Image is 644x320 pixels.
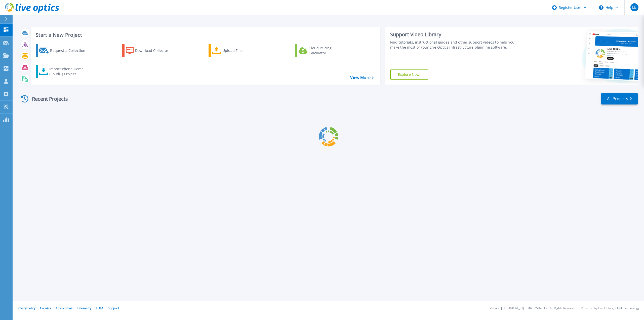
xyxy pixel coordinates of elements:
[209,44,265,57] a: Upload Files
[632,5,636,9] span: LE
[36,32,374,38] h3: Start a New Project
[601,93,638,104] a: All Projects
[528,307,576,310] li: © 2025 Dell Inc. All Rights Reserved
[36,44,92,57] a: Request a Collection
[77,306,91,310] a: Telemetry
[122,44,178,57] a: Download Collector
[108,306,119,310] a: Support
[56,306,72,310] a: Ads & Email
[490,307,524,310] li: Version: [TECHNICAL_ID]
[19,93,75,105] div: Recent Projects
[17,306,35,310] a: Privacy Policy
[222,46,263,56] div: Upload Files
[581,307,639,310] li: Powered by Live Optics, a Dell Technology
[40,306,51,310] a: Cookies
[390,31,521,38] div: Support Video Library
[49,66,89,77] div: Import Phone Home CloudIQ Project
[135,46,175,56] div: Download Collector
[309,46,349,56] div: Cloud Pricing Calculator
[390,69,428,80] a: Explore Now!
[96,306,103,310] a: EULA
[390,40,521,50] div: Find tutorials, instructional guides and other support videos to help you make the most of your L...
[50,46,90,56] div: Request a Collection
[295,44,351,57] a: Cloud Pricing Calculator
[350,75,374,80] a: View More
